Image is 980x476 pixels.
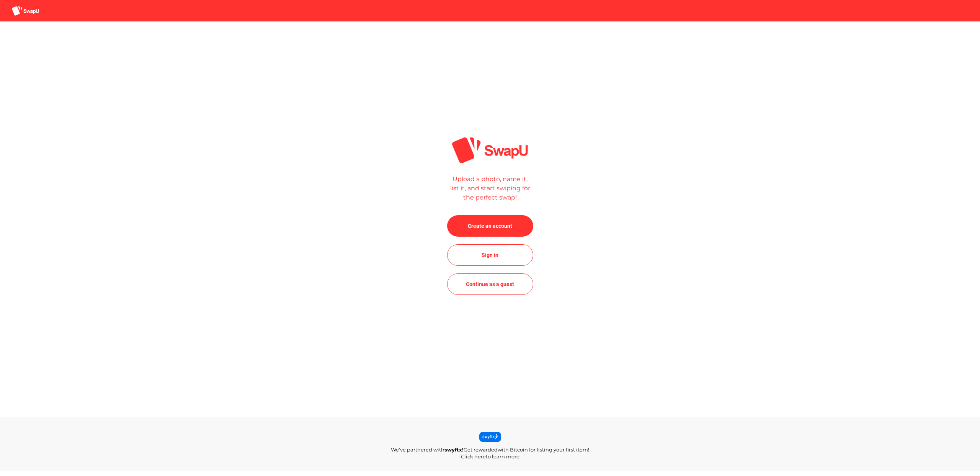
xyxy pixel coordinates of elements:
[461,453,486,460] a: Click here
[447,244,533,266] button: Sign in
[451,136,529,165] img: PUolUP+ngvIkbhukctyR20zEH4+5tJWr9nJIVfeon9I4P3bWnZJx22mmnnXbaaaeddtpL7T92Jb9wEE9ScgAAAABJRU5ErkJg...
[11,6,39,16] img: aSD8y5uGLpzPJLYTcYcjNu3laj1c05W5KWf0Ds+Za8uybjssssuu+yyyy677LKX2n+PWMSDJ9a87AAAAABJRU5ErkJggg==
[444,447,464,453] span: swyftx!
[448,175,532,202] p: Upload a photo, name it, list it, and start swiping for the perfect swap!
[391,447,444,453] span: We’ve partnered with
[464,447,498,453] span: Get rewarded
[486,453,519,460] span: to learn more
[482,250,498,260] span: Sign in
[447,215,533,237] button: Create an account
[479,432,501,439] img: Swyftx-logo.svg
[498,447,589,453] span: with Bitcoin for listing your first item!
[466,280,514,289] span: Continue as a guest
[447,273,533,295] button: Continue as a guest
[468,221,512,231] span: Create an account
